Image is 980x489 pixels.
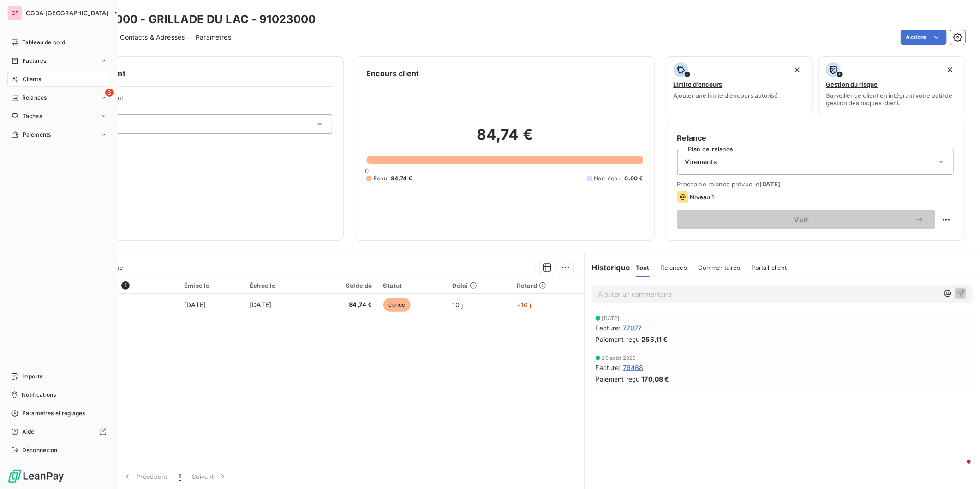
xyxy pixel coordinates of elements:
[316,282,372,289] div: Solde dû
[186,467,233,486] button: Suivant
[7,424,110,439] a: Aide
[818,56,965,115] button: Gestion du risqueSurveiller ce client en intégrant votre outil de gestion des risques client.
[383,298,411,312] span: échue
[674,81,723,88] span: Limite d’encours
[826,81,878,88] span: Gestion du risque
[623,323,642,333] span: 77077
[596,363,621,372] span: Facture :
[596,323,621,333] span: Facture :
[366,68,419,79] h6: Encours client
[316,300,372,310] span: 84,74 €
[23,131,51,139] span: Paiements
[374,174,387,183] span: Échu
[517,282,579,289] div: Retard
[666,56,813,115] button: Limite d’encoursAjouter une limite d’encours autorisé
[826,92,957,107] span: Surveiller ce client en intégrant votre outil de gestion des risques client.
[901,30,947,45] button: Actions
[23,57,46,65] span: Factures
[636,264,650,271] span: Tout
[688,216,915,223] span: Voir
[677,180,954,188] span: Prochaine relance prévue le
[677,210,935,229] button: Voir
[179,472,181,481] span: 1
[86,281,173,290] div: Référence
[7,469,65,483] img: Logo LeanPay
[22,391,56,399] span: Notifications
[22,94,47,102] span: Relances
[585,262,631,273] h6: Historique
[26,9,108,17] span: CGDA [GEOGRAPHIC_DATA]
[196,33,231,42] span: Paramètres
[250,282,305,289] div: Échue le
[22,428,35,436] span: Aide
[594,174,621,183] span: Non-échu
[760,180,781,188] span: [DATE]
[117,467,173,486] button: Précédent
[698,264,741,271] span: Commentaires
[121,281,130,290] span: 1
[74,94,332,107] span: Propriétés Client
[23,75,41,83] span: Clients
[596,374,640,384] span: Paiement reçu
[625,174,643,183] span: 0,00 €
[383,282,442,289] div: Statut
[677,132,954,143] h6: Relance
[22,38,65,47] span: Tableau de bord
[391,174,412,183] span: 84,74 €
[661,264,687,271] span: Relances
[184,282,239,289] div: Émise le
[623,363,644,372] span: 76468
[22,446,58,454] span: Déconnexion
[184,301,206,309] span: [DATE]
[120,33,185,42] span: Contacts & Adresses
[453,301,463,309] span: 10 j
[642,334,668,344] span: 255,11 €
[517,301,532,309] span: +10 j
[365,167,369,174] span: 0
[81,11,316,28] h3: 91023000 - GRILLADE DU LAC - 91023000
[7,6,22,20] div: CF
[602,355,636,361] span: 29 août 2025
[250,301,271,309] span: [DATE]
[602,316,620,321] span: [DATE]
[690,193,714,201] span: Niveau 1
[674,92,778,99] span: Ajouter une limite d’encours autorisé
[23,112,42,120] span: Tâches
[22,372,42,381] span: Imports
[56,68,332,79] h6: Informations client
[453,282,506,289] div: Délai
[596,334,640,344] span: Paiement reçu
[173,467,186,486] button: 1
[105,89,114,97] span: 3
[366,125,643,153] h2: 84,74 €
[22,409,85,417] span: Paramètres et réglages
[752,264,787,271] span: Portail client
[949,458,971,480] iframe: Intercom live chat
[685,157,717,167] span: Virements
[642,374,669,384] span: 170,08 €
